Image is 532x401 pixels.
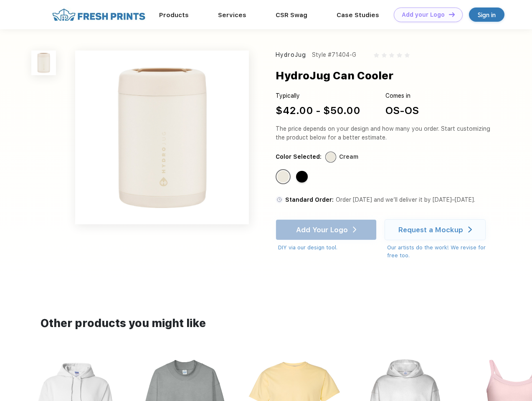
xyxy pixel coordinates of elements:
[276,196,283,203] img: standard order
[469,8,504,22] a: Sign in
[402,11,445,18] div: Add your Logo
[397,53,402,58] img: gray_star.svg
[389,53,394,58] img: gray_star.svg
[296,171,308,183] div: Black
[276,124,494,142] div: The price depends on your design and how many you order. Start customizing the product below for ...
[276,152,322,161] div: Color Selected:
[385,103,419,118] div: OS-OS
[276,68,393,84] div: HydroJug Can Cooler
[405,53,410,58] img: gray_star.svg
[75,51,249,224] img: func=resize&h=640
[387,244,494,260] div: Our artists do the work! We revise for free too.
[41,315,491,332] div: Other products you might like
[312,51,356,59] div: Style #71404-G
[31,51,56,75] img: func=resize&h=100
[449,12,455,17] img: DT
[278,244,377,252] div: DIY via our design tool.
[374,53,379,58] img: gray_star.svg
[382,53,387,58] img: gray_star.svg
[277,171,289,183] div: Cream
[398,226,463,234] div: Request a Mockup
[385,91,419,100] div: Comes in
[276,103,360,118] div: $42.00 - $50.00
[336,196,475,203] span: Order [DATE] and we’ll deliver it by [DATE]–[DATE].
[50,8,148,22] img: fo%20logo%202.webp
[285,196,334,203] span: Standard Order:
[276,51,306,59] div: HydroJug
[478,10,496,20] div: Sign in
[468,226,472,233] img: white arrow
[159,11,189,19] a: Products
[276,91,360,100] div: Typically
[339,152,358,161] div: Cream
